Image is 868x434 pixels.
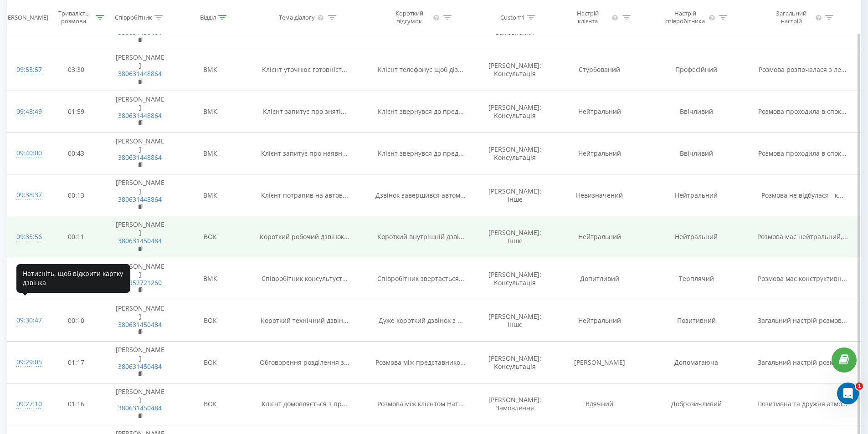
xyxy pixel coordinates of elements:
span: Клієнт звернувся до пред... [378,149,464,158]
div: [PERSON_NAME] [2,13,48,21]
a: 380631448864 [118,69,162,78]
td: [PERSON_NAME]: Інше [478,216,551,258]
td: ВОК [174,300,247,342]
td: Професійний [648,49,745,91]
span: Клієнт запитує про наявн... [261,149,348,158]
a: 380631450484 [118,403,162,412]
td: Вдячний [551,383,648,425]
span: Розмова між представнико... [375,358,466,367]
div: 09:38:37 [16,186,36,204]
td: Нейтральний [551,133,648,174]
a: 380631448864 [118,111,162,120]
td: [PERSON_NAME] [106,300,174,342]
td: [PERSON_NAME]: Консультація [478,258,551,300]
td: Стурбований [551,49,648,91]
td: Допомагаюча [648,342,745,383]
span: Обговорення розділення з... [260,358,349,367]
td: [PERSON_NAME] [106,383,174,425]
div: 09:30:47 [16,311,36,329]
td: 01:17 [46,342,106,383]
td: Нейтральний [551,91,648,133]
div: 09:35:56 [16,228,36,246]
div: 09:29:05 [16,353,36,371]
td: Допитливий [551,258,648,300]
span: Клієнт запитує про зняті... [263,107,346,116]
span: 1 [856,383,863,390]
span: Співробітник звертається... [377,274,464,283]
div: Короткий підсумок [388,10,431,25]
span: Загальний настрій розмов... [758,358,847,367]
span: Короткий внутрішній дзві... [377,232,464,241]
div: 09:55:57 [16,61,36,79]
td: 14:19 [46,258,106,300]
span: Клієнт уточнює готовніст... [262,65,347,74]
div: Співробітник [115,13,152,21]
div: 09:40:00 [16,144,36,162]
a: 380631448864 [118,153,162,162]
td: Нейтральний [648,216,745,258]
div: Настрій співробітника [663,10,707,25]
div: Відділ [200,13,216,21]
span: Короткий технічний дзвін... [261,316,349,325]
div: Тривалість розмови [54,10,93,25]
td: 03:30 [46,49,106,91]
td: Нейтральний [551,216,648,258]
td: ВМК [174,174,247,216]
td: 01:16 [46,383,106,425]
td: ВМК [174,49,247,91]
a: 380631450484 [118,320,162,329]
td: ВМК [174,133,247,174]
td: 00:11 [46,216,106,258]
td: [PERSON_NAME] [106,174,174,216]
span: Клієнт телефонує щоб діз... [378,65,463,74]
td: 00:13 [46,174,106,216]
td: [PERSON_NAME] [106,258,174,300]
span: Короткий робочий дзвінок... [260,232,349,241]
td: Терплячий [648,258,745,300]
span: Розмова проходила в спок... [758,149,847,158]
span: Загальний настрій розмов... [758,316,847,325]
a: 380952721260 [118,278,162,287]
td: [PERSON_NAME]: Консультація [478,91,551,133]
div: Загальний настрій [770,10,813,25]
div: Тема діалогу [279,13,315,21]
td: ВОК [174,342,247,383]
span: Розмова не відбулася - к... [761,191,843,199]
span: Клієнт потрапив на автов... [261,191,348,199]
span: Клієнт домовляється з пр... [262,399,347,408]
span: Клієнт звернувся до пред... [378,107,464,116]
td: 00:43 [46,133,106,174]
td: [PERSON_NAME] [551,342,648,383]
td: [PERSON_NAME]: Замовлення [478,383,551,425]
td: [PERSON_NAME]: Інше [478,174,551,216]
span: Розмова має конструктивн... [758,274,847,283]
td: [PERSON_NAME] [106,342,174,383]
td: Нейтральний [648,174,745,216]
td: ВОК [174,383,247,425]
div: 09:48:49 [16,103,36,121]
td: Позитивний [648,300,745,342]
span: Розмова розпочалася з ле... [759,65,847,74]
td: Доброзичливий [648,383,745,425]
div: Custom1 [500,13,525,21]
td: [PERSON_NAME] [106,91,174,133]
td: ВОК [174,216,247,258]
a: 380631448864 [118,195,162,204]
td: Нейтральний [551,300,648,342]
span: Дзвінок завершився автом... [375,191,466,199]
td: [PERSON_NAME] [106,133,174,174]
a: 380631450484 [118,362,162,371]
div: 09:27:10 [16,395,36,413]
td: ВМК [174,91,247,133]
td: 01:59 [46,91,106,133]
span: Розмова проходила в спок... [758,107,847,116]
div: Настрій клієнта [567,10,609,25]
td: [PERSON_NAME] [106,49,174,91]
span: Співробітник консультуєт... [262,274,348,283]
span: Розмова має нейтральний,... [757,232,848,241]
a: 380631450484 [118,28,162,36]
td: [PERSON_NAME]: Інше [478,300,551,342]
td: [PERSON_NAME]: Консультація [478,133,551,174]
span: Позитивна та дружня атмо... [757,399,847,408]
td: [PERSON_NAME] [106,216,174,258]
